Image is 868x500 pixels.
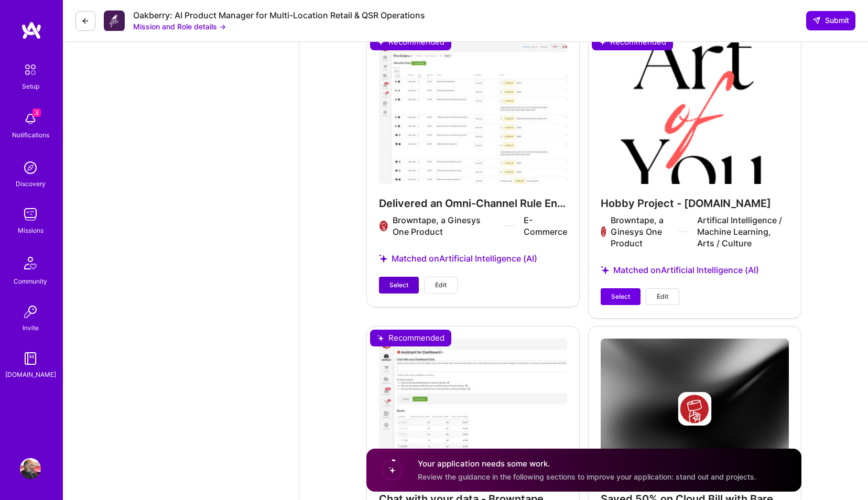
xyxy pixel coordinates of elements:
[19,59,41,81] img: setup
[133,21,226,32] button: Mission and Role details →
[812,16,821,25] i: icon SendLight
[418,472,756,481] span: Review the guidance in the following sections to improve your application: stand out and projects.
[104,10,125,31] img: Company Logo
[20,108,41,129] img: bell
[435,280,447,290] span: Edit
[389,280,408,290] span: Select
[14,276,47,287] div: Community
[16,178,46,189] div: Discovery
[81,17,90,25] i: icon LeftArrowDark
[18,251,43,276] img: Community
[806,11,855,30] button: Submit
[18,225,44,236] div: Missions
[12,129,49,140] div: Notifications
[646,288,679,305] button: Edit
[611,292,630,301] span: Select
[5,369,56,380] div: [DOMAIN_NAME]
[23,322,39,333] div: Invite
[20,348,41,369] img: guide book
[21,21,42,40] img: logo
[32,108,41,117] span: 3
[20,458,41,479] img: User Avatar
[20,204,41,225] img: teamwork
[20,157,41,178] img: discovery
[379,277,419,294] button: Select
[17,458,44,479] a: User Avatar
[601,288,641,305] button: Select
[812,15,849,26] span: Submit
[20,301,41,322] img: Invite
[424,277,458,294] button: Edit
[133,10,425,21] div: Oakberry: AI Product Manager for Multi-Location Retail & QSR Operations
[22,81,39,92] div: Setup
[657,292,668,301] span: Edit
[418,458,756,469] h4: Your application needs some work.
